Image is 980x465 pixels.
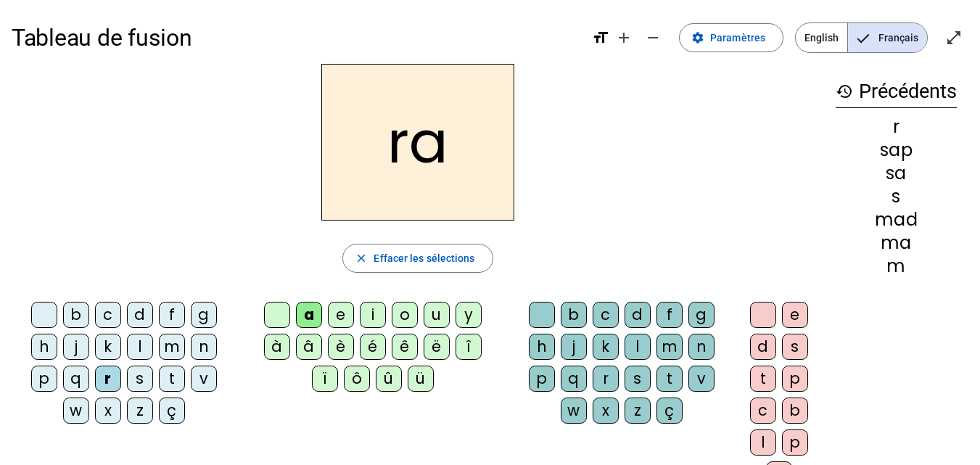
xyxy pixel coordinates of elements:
div: s [836,188,957,205]
div: v [688,366,715,392]
div: r [836,118,957,136]
button: Effacer les sélections [342,244,493,273]
div: ô [344,366,370,392]
div: t [159,366,185,392]
div: d [750,334,776,360]
div: p [782,366,808,392]
button: Entrer en plein écran [939,23,968,52]
div: s [625,366,651,392]
div: mad [836,211,957,229]
mat-icon: settings [691,31,704,44]
mat-icon: remove [644,29,662,46]
button: Diminuer la taille de la police [638,23,667,52]
div: o [392,302,418,328]
div: v [191,366,217,392]
div: ç [656,398,683,424]
div: g [191,302,217,328]
div: l [750,429,776,456]
div: e [782,302,808,328]
span: Paramètres [710,29,765,46]
div: m [836,258,957,275]
mat-icon: close [355,252,368,265]
div: y [456,302,482,328]
div: è [328,334,354,360]
div: ç [159,398,185,424]
div: ë [424,334,450,360]
div: b [63,302,89,328]
div: c [750,398,776,424]
div: sap [836,141,957,159]
div: q [561,366,587,392]
div: ê [392,334,418,360]
div: à [264,334,290,360]
div: u [424,302,450,328]
span: Français [848,23,927,52]
h3: Précédents [836,75,957,108]
div: q [63,366,89,392]
div: m [656,334,683,360]
div: t [750,366,776,392]
div: k [593,334,619,360]
div: c [95,302,121,328]
div: ma [836,234,957,252]
div: m [159,334,185,360]
div: i [360,302,386,328]
div: c [593,302,619,328]
div: g [688,302,715,328]
button: Augmenter la taille de la police [609,23,638,52]
div: b [782,398,808,424]
div: z [625,398,651,424]
div: s [127,366,153,392]
div: a [296,302,322,328]
div: sa [836,165,957,182]
div: p [782,429,808,456]
div: d [127,302,153,328]
h2: ra [321,64,514,221]
div: s [782,334,808,360]
div: r [593,366,619,392]
div: n [688,334,715,360]
div: x [593,398,619,424]
div: î [456,334,482,360]
mat-icon: history [836,83,853,100]
div: t [656,366,683,392]
div: â [296,334,322,360]
span: English [796,23,847,52]
button: Paramètres [679,23,783,52]
div: l [625,334,651,360]
div: e [328,302,354,328]
mat-icon: format_size [592,29,609,46]
div: h [31,334,57,360]
div: j [63,334,89,360]
div: k [95,334,121,360]
div: ü [408,366,434,392]
div: p [529,366,555,392]
div: û [376,366,402,392]
h1: Tableau de fusion [12,15,580,61]
mat-icon: open_in_full [945,29,963,46]
div: x [95,398,121,424]
div: h [529,334,555,360]
div: é [360,334,386,360]
div: d [625,302,651,328]
div: b [561,302,587,328]
div: ï [312,366,338,392]
div: p [31,366,57,392]
div: w [561,398,587,424]
div: w [63,398,89,424]
div: r [95,366,121,392]
div: n [191,334,217,360]
div: f [159,302,185,328]
mat-button-toggle-group: Language selection [795,22,928,53]
div: z [127,398,153,424]
mat-icon: add [615,29,633,46]
div: f [656,302,683,328]
div: l [127,334,153,360]
span: Effacer les sélections [374,250,474,267]
div: j [561,334,587,360]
